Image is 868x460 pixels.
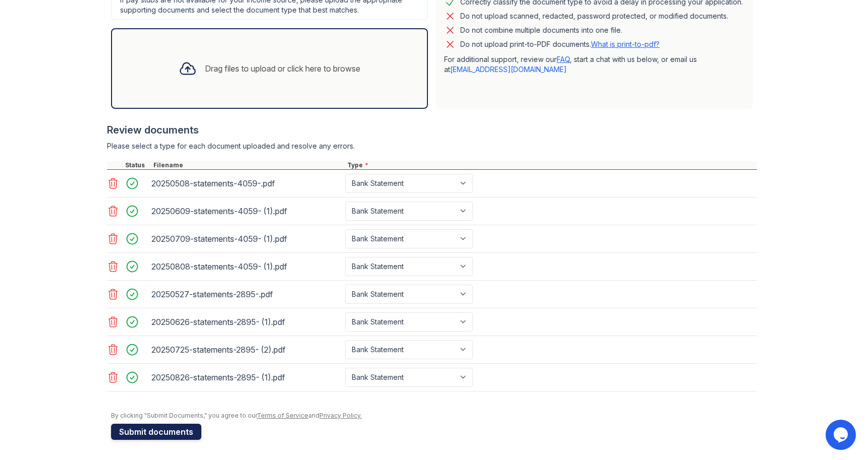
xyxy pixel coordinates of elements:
div: Review documents [107,123,757,137]
div: Do not upload scanned, redacted, password protected, or modified documents. [460,10,728,22]
div: 20250808-statements-4059- (1).pdf [151,258,341,275]
a: Terms of Service [257,412,308,419]
div: 20250626-statements-2895- (1).pdf [151,314,341,330]
div: Filename [151,161,345,169]
p: Do not upload print-to-PDF documents. [460,39,660,49]
div: Drag files to upload or click here to browse [205,62,360,75]
button: Submit documents [111,424,201,440]
div: 20250609-statements-4059- (1).pdf [151,203,341,219]
div: By clicking "Submit Documents," you agree to our and [111,412,757,420]
div: Type [345,161,757,169]
div: Status [123,161,151,169]
div: Please select a type for each document uploaded and resolve any errors. [107,141,757,151]
a: [EMAIL_ADDRESS][DOMAIN_NAME] [450,65,567,74]
div: 20250725-statements-2895- (2).pdf [151,342,341,358]
p: For additional support, review our , start a chat with us below, or email us at [444,54,745,75]
div: 20250826-statements-2895- (1).pdf [151,369,341,385]
div: 20250508-statements-4059-.pdf [151,175,341,191]
a: Privacy Policy. [319,412,362,419]
div: 20250709-statements-4059- (1).pdf [151,231,341,247]
a: FAQ [557,55,570,63]
div: Do not combine multiple documents into one file. [460,24,622,36]
div: 20250527-statements-2895-.pdf [151,286,341,302]
a: What is print-to-pdf? [591,40,660,48]
iframe: chat widget [826,420,858,450]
